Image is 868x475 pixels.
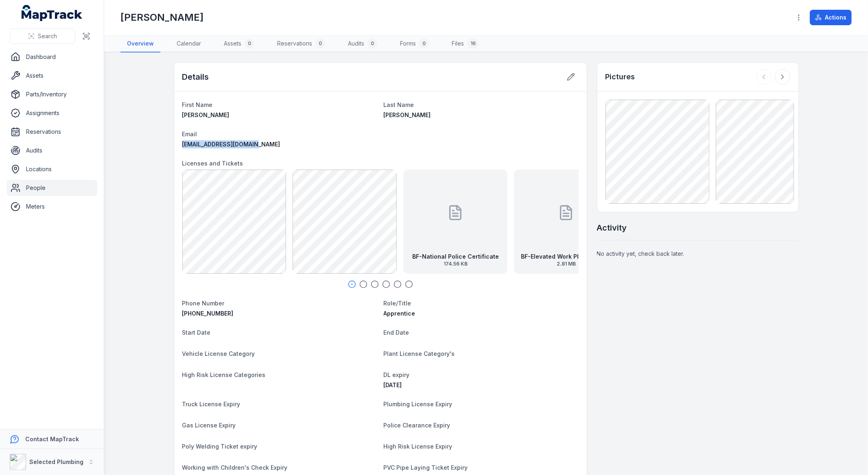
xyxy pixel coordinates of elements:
button: Search [10,28,75,44]
span: DL expiry [384,371,410,378]
span: Gas License Expiry [182,422,236,429]
button: Actions [810,10,852,25]
span: [EMAIL_ADDRESS][DOMAIN_NAME] [182,141,280,148]
a: Assets [7,68,97,84]
span: [PERSON_NAME] [384,111,431,118]
h1: [PERSON_NAME] [120,11,203,24]
a: Reservations0 [271,35,332,52]
span: Poly Welding Ticket expiry [182,443,258,450]
span: Email [182,131,197,137]
h2: Activity [597,222,627,233]
div: 0 [367,39,377,48]
span: 2.81 MB [521,261,612,267]
span: High Risk License Expiry [384,443,453,450]
strong: BF-National Police Certificate [412,253,499,261]
a: Assets0 [217,35,261,52]
span: Role/Title [384,300,411,307]
a: Locations [7,161,97,177]
span: No activity yet, check back later. [597,250,684,257]
a: Parts/Inventory [7,86,97,102]
a: Overview [120,35,160,52]
strong: Selected Plumbing [29,458,83,465]
a: Files16 [445,35,485,52]
span: Plant License Category's [384,350,455,357]
span: Licenses and Tickets [182,160,243,167]
a: Reservations [7,124,97,140]
span: [DATE] [384,381,402,388]
a: MapTrack [22,5,83,21]
a: Calendar [170,35,208,52]
div: 16 [467,39,479,48]
a: Forms0 [394,35,435,52]
a: Dashboard [7,49,97,65]
span: [PERSON_NAME] [182,111,230,118]
a: Assignments [7,105,97,121]
span: Truck License Expiry [182,401,241,407]
span: 174.56 KB [412,261,499,267]
div: 0 [245,39,254,48]
span: Plumbing License Expiry [384,401,453,407]
div: 0 [315,39,325,48]
span: Phone Number [182,300,225,307]
time: 16/01/2030, 12:00:00 am [384,381,402,388]
span: Start Date [182,329,211,336]
a: People [7,180,97,196]
span: Police Clearance Expiry [384,422,450,429]
span: Last Name [384,101,414,108]
span: Vehicle License Category [182,350,255,357]
div: 0 [419,39,429,48]
h3: Pictures [606,71,635,83]
span: Search [38,32,57,40]
a: Meters [7,198,97,215]
span: Apprentice [384,310,415,317]
strong: Contact MapTrack [25,436,79,442]
a: Audits [7,142,97,159]
span: First Name [182,101,213,108]
span: High Risk License Categories [182,371,266,378]
span: End Date [384,329,409,336]
span: [PHONE_NUMBER] [182,310,234,317]
span: PVC Pipe Laying Ticket Expiry [384,464,468,471]
a: Audits0 [341,35,384,52]
strong: BF-Elevated Work Platform COA [521,253,612,261]
h2: Details [182,71,209,83]
span: Working with Children's Check Expiry [182,464,288,471]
